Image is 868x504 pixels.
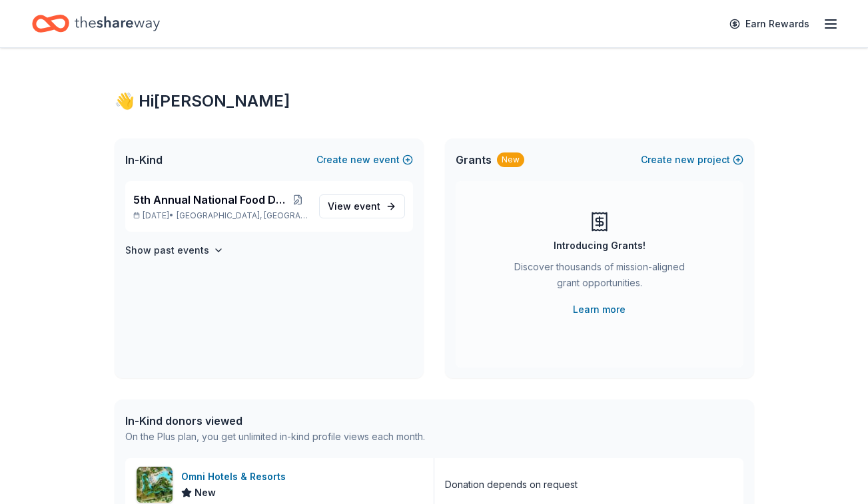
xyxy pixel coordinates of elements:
[181,469,291,485] div: Omni Hotels & Resorts
[32,8,160,39] a: Home
[509,259,690,296] div: Discover thousands of mission-aligned grant opportunities.
[125,429,425,445] div: On the Plus plan, you get unlimited in-kind profile views each month.
[497,152,524,167] div: New
[115,91,754,112] div: 👋 Hi [PERSON_NAME]
[350,152,370,168] span: new
[316,152,413,168] button: Createnewevent
[445,477,578,493] div: Donation depends on request
[177,210,308,221] span: [GEOGRAPHIC_DATA], [GEOGRAPHIC_DATA]
[328,198,380,214] span: View
[133,192,288,208] span: 5th Annual National Food Day Auction
[675,152,695,168] span: new
[195,485,216,501] span: New
[125,242,224,258] button: Show past events
[137,467,173,503] img: Image for Omni Hotels & Resorts
[456,152,492,168] span: Grants
[554,238,646,254] div: Introducing Grants!
[354,200,380,212] span: event
[125,242,209,258] h4: Show past events
[721,12,817,36] a: Earn Rewards
[125,152,163,168] span: In-Kind
[573,302,626,318] a: Learn more
[641,152,743,168] button: Createnewproject
[319,194,405,218] a: View event
[125,413,425,429] div: In-Kind donors viewed
[133,210,308,221] p: [DATE] •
